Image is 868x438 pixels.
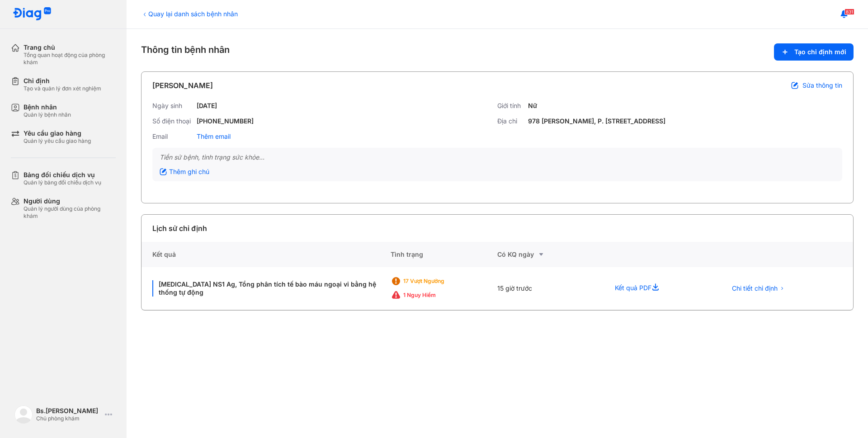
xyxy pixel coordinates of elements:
[152,223,207,234] div: Lịch sử chỉ định
[391,242,497,267] div: Tình trạng
[152,117,193,125] div: Số điện thoại
[36,407,101,415] div: Bs.[PERSON_NAME]
[604,267,715,310] div: Kết quả PDF
[152,102,193,110] div: Ngày sinh
[497,267,604,310] div: 15 giờ trước
[24,111,71,118] div: Quản lý bệnh nhân
[24,179,101,186] div: Quản lý bảng đối chiếu dịch vụ
[197,102,217,110] div: [DATE]
[24,43,116,52] div: Trang chủ
[141,9,238,19] div: Quay lại danh sách bệnh nhân
[24,77,101,85] div: Chỉ định
[152,132,193,141] div: Email
[497,249,604,260] div: Có KQ ngày
[152,280,380,297] div: [MEDICAL_DATA] NS1 Ag, Tổng phân tích tế bào máu ngoại vi bằng hệ thống tự động
[24,103,71,111] div: Bệnh nhân
[160,168,209,176] div: Thêm ghi chú
[844,9,854,15] span: 831
[13,7,52,21] img: logo
[497,117,524,125] div: Địa chỉ
[24,205,116,220] div: Quản lý người dùng của phòng khám
[24,129,91,137] div: Yêu cầu giao hàng
[802,81,842,89] span: Sửa thông tin
[24,52,116,66] div: Tổng quan hoạt động của phòng khám
[726,282,790,295] button: Chi tiết chỉ định
[732,284,778,292] span: Chi tiết chỉ định
[197,132,231,141] div: Thêm email
[142,242,391,267] div: Kết quả
[24,137,91,145] div: Quản lý yêu cầu giao hàng
[774,43,854,61] button: Tạo chỉ định mới
[14,405,33,424] img: logo
[24,197,116,205] div: Người dùng
[160,153,835,161] div: Tiền sử bệnh, tình trạng sức khỏe...
[528,102,537,110] div: Nữ
[24,85,101,92] div: Tạo và quản lý đơn xét nghiệm
[528,117,665,125] div: 978 [PERSON_NAME], P. [STREET_ADDRESS]
[197,117,254,125] div: [PHONE_NUMBER]
[497,102,524,110] div: Giới tính
[152,80,213,91] div: [PERSON_NAME]
[403,278,476,285] div: 17 Vượt ngưỡng
[24,171,101,179] div: Bảng đối chiếu dịch vụ
[403,292,476,299] div: 1 Nguy hiểm
[36,415,101,422] div: Chủ phòng khám
[794,48,846,56] span: Tạo chỉ định mới
[141,43,854,61] div: Thông tin bệnh nhân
